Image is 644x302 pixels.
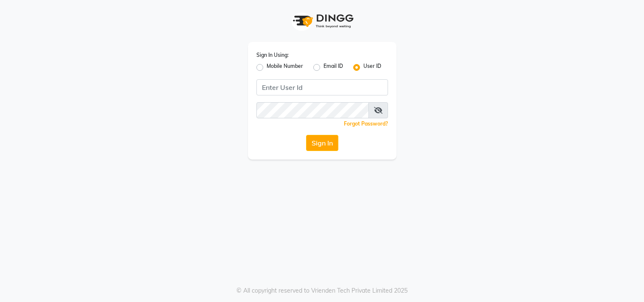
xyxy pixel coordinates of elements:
[256,79,388,95] input: Username
[288,8,356,34] img: logo1.svg
[256,51,289,59] label: Sign In Using:
[323,62,343,73] label: Email ID
[306,135,338,151] button: Sign In
[267,62,303,73] label: Mobile Number
[256,102,369,118] input: Username
[344,120,388,127] a: Forgot Password?
[363,62,381,73] label: User ID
